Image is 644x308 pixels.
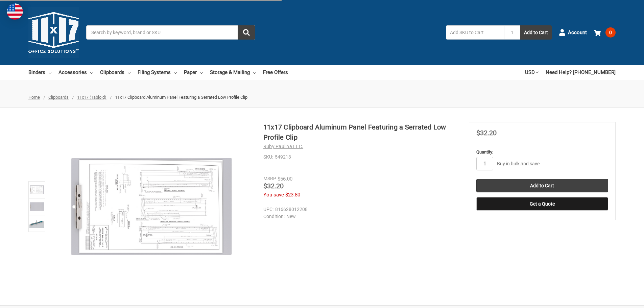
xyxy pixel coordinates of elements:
[29,216,44,231] img: 11x17 Clipboard (542110)
[263,182,284,190] span: $32.20
[138,65,177,80] a: Filing Systems
[29,182,44,197] img: 11x17 Clipboard Aluminum Panel Featuring a Serrated Low Profile Clip
[497,161,540,166] a: Buy in bulk and save
[285,192,300,198] span: $23.80
[476,149,608,156] label: Quantity:
[278,176,292,182] span: $56.00
[263,213,285,220] dt: Condition:
[263,213,455,220] dd: New
[594,24,616,41] a: 0
[263,122,458,142] h1: 11x17 Clipboard Aluminum Panel Featuring a Serrated Low Profile Clip
[476,179,608,192] input: Add to Cart
[263,206,273,213] dt: UPC:
[28,65,51,80] a: Binders
[263,65,288,80] a: Free Offers
[58,65,93,80] a: Accessories
[520,25,552,40] button: Add to Cart
[263,192,284,198] span: You save
[263,153,273,161] dt: SKU:
[546,65,616,80] a: Need Help? [PHONE_NUMBER]
[115,95,247,100] span: 11x17 Clipboard Aluminum Panel Featuring a Serrated Low Profile Clip
[476,197,608,211] button: Get a Quote
[48,95,69,100] a: Clipboards
[29,199,44,214] img: 11x17 Clipboard Aluminum Panel Featuring a Serrated Low Profile Clip
[263,175,276,182] div: MSRP
[28,7,79,58] img: 11x17.com
[525,65,539,80] a: USD
[67,122,236,291] img: 11x17 Clipboard Aluminum Panel Featuring a Serrated Low Profile Clip
[86,25,255,40] input: Search by keyword, brand or SKU
[568,29,587,37] span: Account
[100,65,130,80] a: Clipboards
[263,144,303,149] a: Ruby Paulina LLC.
[263,153,458,161] dd: 549213
[28,95,40,100] a: Home
[559,24,587,41] a: Account
[476,129,497,137] span: $32.20
[77,95,106,100] a: 11x17 (Tabloid)
[263,206,455,213] dd: 816628012208
[210,65,256,80] a: Storage & Mailing
[605,27,616,38] span: 0
[184,65,203,80] a: Paper
[446,25,504,40] input: Add SKU to Cart
[7,3,23,20] img: duty and tax information for United States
